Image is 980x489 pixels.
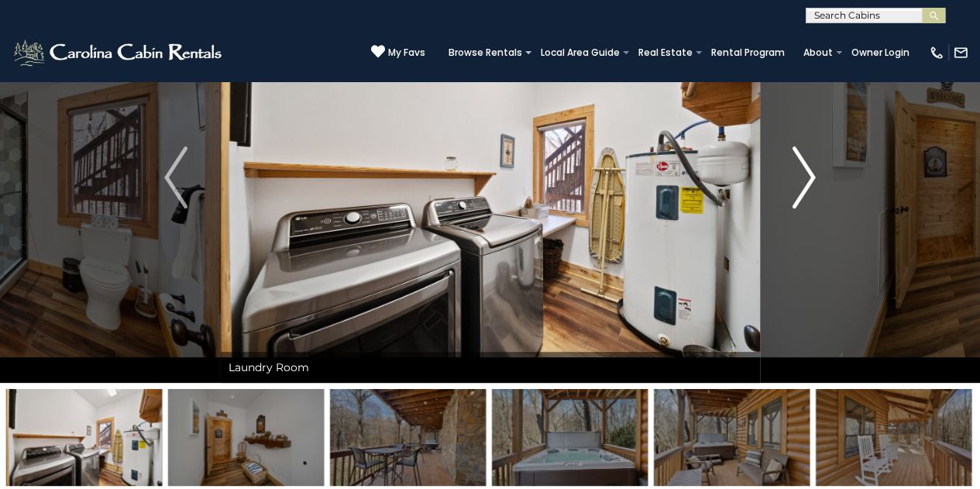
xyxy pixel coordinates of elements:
[929,45,944,60] img: phone-regular-white.png
[844,42,917,64] a: Owner Login
[371,44,425,60] a: My Favs
[631,42,700,64] a: Real Estate
[796,42,841,64] a: About
[388,46,425,60] span: My Favs
[168,389,324,486] img: 168017595
[12,37,226,68] img: White-1-2.png
[953,45,968,60] img: mail-regular-white.png
[441,42,530,64] a: Browse Rentals
[492,389,648,486] img: 168017645
[533,42,628,64] a: Local Area Guide
[703,42,793,64] a: Rental Program
[654,389,810,486] img: 168017644
[330,389,486,486] img: 168017650
[6,389,162,486] img: 168017587
[221,352,760,383] div: Laundry Room
[164,146,187,208] img: arrow
[816,389,971,486] img: 168017641
[793,146,816,208] img: arrow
